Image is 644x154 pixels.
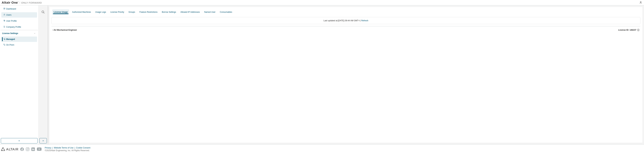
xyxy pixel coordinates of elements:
div: Consumables [220,11,232,13]
div: Cookie Consent [76,146,92,149]
a: Refresh [361,19,368,22]
div: License Usage [54,11,68,13]
div: Authorized Machines [72,11,91,13]
div: Groups [128,11,135,13]
div: Users [6,14,11,16]
span: License ID: 146237 [618,29,636,31]
img: linkedin.svg [31,147,35,151]
img: youtube.svg [37,147,42,151]
div: License Settings [2,32,18,35]
img: altair_logo.svg [1,147,18,151]
div: On Prem [6,44,14,46]
div: Last updated at: [DATE] 09:44 AM GMT+1 [51,17,640,24]
div: Website Terms of Use [54,146,76,149]
div: Allowed IP Addresses [180,11,200,13]
div: User Profile [6,20,17,22]
button: AU Mechanical EngineerLicense ID: 146237 [51,26,640,34]
img: facebook.svg [20,147,24,151]
div: Borrow Settings [162,11,176,13]
div: Company Profile [6,26,21,28]
img: Altair One [2,1,44,4]
div: Privacy [45,146,54,149]
div: License Priority [110,11,124,13]
div: AU Mechanical Engineer [53,29,77,31]
div: Managed [6,38,15,41]
div: Usage Logs [95,11,106,13]
div: Feature Restrictions [140,11,157,13]
img: instagram.svg [26,147,29,151]
p: © 2025 Altair Engineering, Inc. All Rights Reserved. [45,149,92,152]
div: Named User [204,11,215,13]
div: Dashboard [6,8,16,10]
